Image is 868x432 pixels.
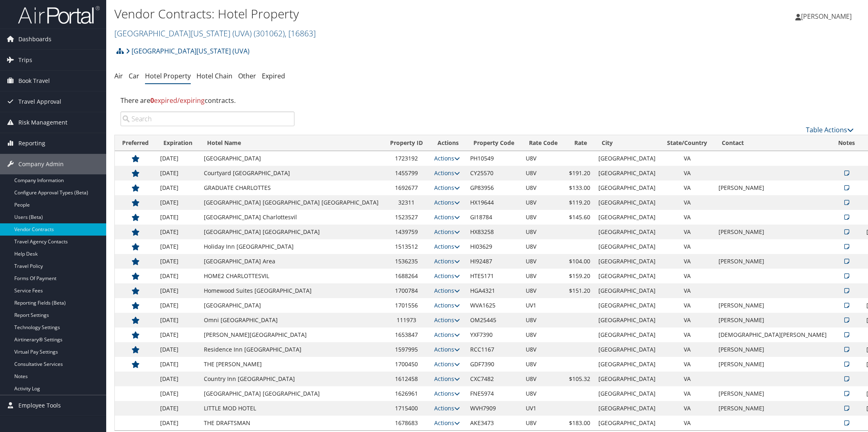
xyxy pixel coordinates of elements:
span: Employee Tools [18,395,61,416]
td: $104.00 [565,254,594,269]
td: U8V [522,416,565,430]
th: Rate: activate to sort column ascending [565,135,594,151]
td: [GEOGRAPHIC_DATA] [200,298,383,313]
td: [DATE] [156,180,200,195]
strong: 0 [150,96,154,105]
a: Actions [434,169,460,177]
td: GI18784 [466,210,522,225]
a: Actions [434,257,460,265]
td: [GEOGRAPHIC_DATA] [594,283,660,298]
td: 1455799 [383,166,430,180]
td: 32311 [383,195,430,210]
td: 1597995 [383,342,430,357]
td: [GEOGRAPHIC_DATA] [594,225,660,239]
td: Homewood Suites [GEOGRAPHIC_DATA] [200,283,383,298]
td: HI92487 [466,254,522,269]
td: [GEOGRAPHIC_DATA] [594,342,660,357]
td: [GEOGRAPHIC_DATA] [594,372,660,386]
td: $105.32 [565,372,594,386]
h1: Vendor Contracts: Hotel Property [114,5,611,22]
td: U8V [522,239,565,254]
td: GRADUATE CHARLOTTES [200,180,383,195]
td: U8V [522,342,565,357]
a: Actions [434,419,460,427]
th: State/Country: activate to sort column descending [660,135,714,151]
td: [GEOGRAPHIC_DATA] [GEOGRAPHIC_DATA] [200,386,383,401]
td: [GEOGRAPHIC_DATA] [594,313,660,327]
td: THE [PERSON_NAME] [200,357,383,372]
td: [PERSON_NAME] [714,313,831,327]
th: Property ID: activate to sort column ascending [383,135,430,151]
td: U8V [522,372,565,386]
td: $119.20 [565,195,594,210]
a: Hotel Property [145,71,191,80]
td: VA [660,342,714,357]
td: U8V [522,327,565,342]
td: [PERSON_NAME][GEOGRAPHIC_DATA] [200,327,383,342]
span: ( 301062 ) [254,28,285,39]
td: VA [660,269,714,283]
th: Hotel Name: activate to sort column ascending [200,135,383,151]
a: Actions [434,243,460,250]
td: LITTLE MOD HOTEL [200,401,383,416]
td: OM25445 [466,313,522,327]
td: Residence Inn [GEOGRAPHIC_DATA] [200,342,383,357]
td: U8V [522,195,565,210]
td: U8V [522,254,565,269]
td: [DEMOGRAPHIC_DATA][PERSON_NAME] [714,327,831,342]
td: [GEOGRAPHIC_DATA] [594,416,660,430]
th: Notes: activate to sort column ascending [831,135,862,151]
td: Country Inn [GEOGRAPHIC_DATA] [200,372,383,386]
td: 1701556 [383,298,430,313]
td: $145.60 [565,210,594,225]
a: Car [129,71,139,80]
td: [DATE] [156,342,200,357]
td: [GEOGRAPHIC_DATA] [200,151,383,166]
a: Actions [434,184,460,192]
img: airportal-logo.png [18,5,100,24]
a: Actions [434,301,460,309]
td: 1715400 [383,401,430,416]
td: [DATE] [156,269,200,283]
td: [GEOGRAPHIC_DATA] [594,269,660,283]
td: $151.20 [565,283,594,298]
td: HOME2 CHARLOTTESVIL [200,269,383,283]
td: [DATE] [156,327,200,342]
span: expired/expiring [150,96,205,105]
span: Dashboards [18,29,51,49]
span: , [ 16863 ] [285,28,316,39]
th: Actions [430,135,466,151]
td: U8V [522,283,565,298]
div: There are contracts. [114,89,860,111]
td: 1523527 [383,210,430,225]
td: HX83258 [466,225,522,239]
td: 1612458 [383,372,430,386]
span: Company Admin [18,154,64,174]
td: $133.00 [565,180,594,195]
td: VA [660,357,714,372]
a: Actions [434,287,460,294]
td: [PERSON_NAME] [714,401,831,416]
td: [DATE] [156,225,200,239]
td: VA [660,416,714,430]
td: HTE5171 [466,269,522,283]
td: U8V [522,357,565,372]
td: RCC1167 [466,342,522,357]
td: VA [660,239,714,254]
td: WVA1625 [466,298,522,313]
td: [GEOGRAPHIC_DATA] [594,254,660,269]
td: [GEOGRAPHIC_DATA] Area [200,254,383,269]
td: HI03629 [466,239,522,254]
td: [DATE] [156,283,200,298]
td: PH10549 [466,151,522,166]
td: YXF7390 [466,327,522,342]
td: 1626961 [383,386,430,401]
a: Air [114,71,123,80]
span: Travel Approval [18,91,61,112]
td: VA [660,195,714,210]
td: [GEOGRAPHIC_DATA] [594,386,660,401]
td: U8V [522,210,565,225]
a: Actions [434,228,460,236]
a: Actions [434,198,460,206]
td: 1439759 [383,225,430,239]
